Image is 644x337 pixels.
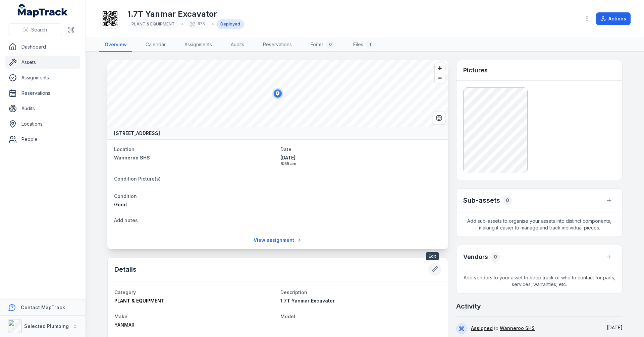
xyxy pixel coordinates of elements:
span: YANMAR [114,322,135,328]
a: Wanneroo SHS [500,325,535,332]
strong: Contact MapTrack [21,305,65,310]
a: Dashboard [5,40,80,54]
span: [DATE] [607,325,623,330]
h3: Vendors [463,252,488,262]
span: Category [114,289,136,295]
strong: [STREET_ADDRESS] [114,130,160,137]
span: Search [31,26,47,33]
time: 5/8/2025, 8:55:57 AM [280,154,441,166]
span: Date [280,146,291,152]
span: Add notes [114,217,138,223]
span: [DATE] [280,154,441,161]
h2: Activity [456,301,481,311]
a: Overview [99,38,132,52]
button: Zoom in [435,63,445,73]
div: 1 [366,41,374,49]
span: 8:55 am [280,161,441,166]
span: Description [280,289,307,295]
div: 0 [491,252,500,262]
span: Good [114,202,127,207]
h3: Pictures [463,66,488,75]
span: Edit [426,252,439,260]
span: Make [114,314,127,319]
div: Deployed [216,19,244,29]
span: PLANT & EQUIPMENT [114,298,164,304]
time: 5/8/2025, 8:55:57 AM [607,325,623,330]
a: Files1 [348,38,379,52]
a: Wanneroo SHS [114,154,275,161]
span: Add sub-assets to organise your assets into distinct components, making it easier to manage and t... [457,212,622,237]
a: MapTrack [18,4,68,17]
div: 0 [503,196,512,205]
button: Actions [596,12,631,25]
span: Condition Picture(s) [114,176,161,182]
span: Model [280,314,295,319]
a: Audits [225,38,250,52]
a: Assignments [179,38,217,52]
a: Assets [5,56,80,69]
a: Assigned [471,325,493,332]
button: Zoom out [435,73,445,83]
button: Switch to Satellite View [433,112,445,124]
a: Assignments [5,71,80,84]
a: Audits [5,102,80,115]
a: Forms0 [305,38,340,52]
span: Add vendors to your asset to keep track of who to contact for parts, services, warranties, etc. [457,269,622,293]
span: Wanneroo SHS [114,155,150,160]
a: Reservations [5,86,80,100]
span: 1.7T Yanmar Excavator [280,298,335,304]
span: Location [114,146,135,152]
h1: 1.7T Yanmar Excavator [127,9,244,19]
h2: Details [114,265,137,274]
span: Condition [114,193,137,199]
a: View assignment [249,234,307,247]
span: to [471,325,535,331]
a: Locations [5,117,80,131]
canvas: Map [107,60,448,127]
button: Search [8,23,62,36]
a: People [5,133,80,146]
h2: Sub-assets [463,196,500,205]
a: Reservations [258,38,297,52]
div: 0 [326,41,334,49]
strong: Selected Plumbing [24,323,69,329]
span: PLANT & EQUIPMENT [131,21,175,26]
a: Calendar [140,38,171,52]
div: 673 [186,19,209,29]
